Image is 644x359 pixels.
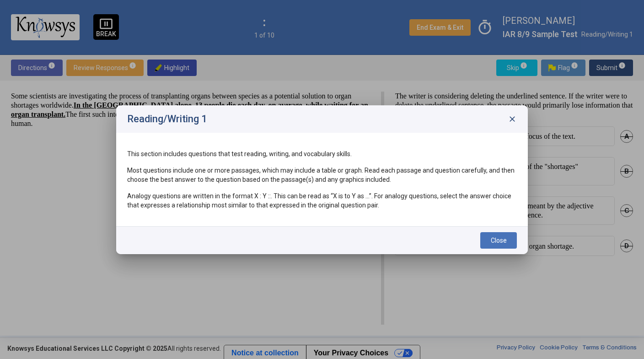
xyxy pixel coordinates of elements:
[508,114,517,124] span: close
[127,149,517,158] p: This section includes questions that test reading, writing, and vocabulary skills.
[480,232,517,249] button: Close
[491,237,507,244] span: Close
[127,191,517,210] p: Analogy questions are written in the format X : Y ::. This can be read as “X is to Y as ...”. For...
[127,166,517,184] p: Most questions include one or more passages, which may include a table or graph. Read each passag...
[127,114,207,125] h2: Reading/Writing 1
